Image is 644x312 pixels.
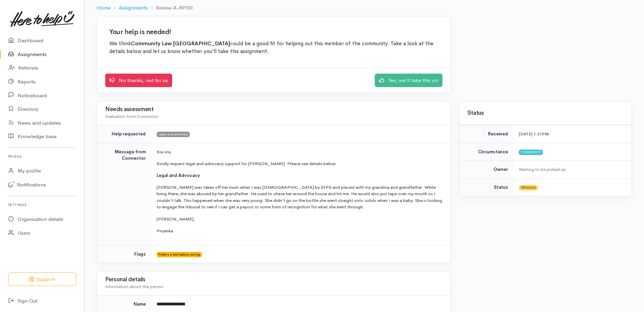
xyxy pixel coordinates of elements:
[459,143,513,161] td: Circumstance
[109,40,438,56] p: We think could be a good fit for helping out this member of the community. Take a look at the det...
[157,149,442,155] p: Kia ora,
[157,132,190,137] span: Legal and advocacy
[157,173,200,178] span: Legal and Advocacy
[459,125,513,143] td: Received
[157,160,442,167] p: Kindly request legal and advocacy support for [PERSON_NAME]. Please see details below.
[8,200,76,209] h6: Settings
[97,4,111,12] a: Home
[105,284,163,289] span: Information about the person
[105,277,442,283] h3: Personal details
[375,74,442,87] a: Yes, we'll take this on
[105,113,158,119] span: Evaluation from Connector
[8,152,76,161] h6: Profile
[519,131,549,137] time: [DATE] 1:31PM
[519,150,543,155] span: Community
[105,106,442,113] h3: Needs assessment
[467,110,623,116] h3: Status
[148,4,192,12] li: Review A-89150
[459,178,513,196] td: Status
[97,143,151,245] td: Message from Connector
[157,184,442,210] p: [PERSON_NAME] was taken off her mum when I was [DEMOGRAPHIC_DATA] by SYPS and placed with my gran...
[105,74,172,87] a: No thanks, not for us
[97,125,151,143] td: Help requested
[109,28,438,36] h2: Your help is needed!
[119,4,148,12] a: Assignments
[131,40,230,47] b: Community Law [GEOGRAPHIC_DATA]
[157,216,442,223] p: [PERSON_NAME],
[97,245,151,263] td: Flags
[519,166,623,173] div: Waiting to be picked up
[519,185,538,190] span: Pending
[157,252,202,257] span: Prefers a text before calling
[8,272,76,286] button: Support
[459,161,513,179] td: Owner
[157,228,442,234] p: Priyanka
